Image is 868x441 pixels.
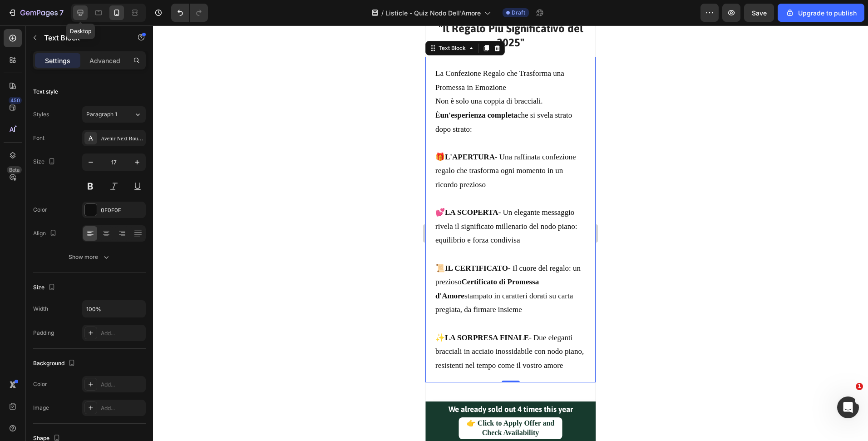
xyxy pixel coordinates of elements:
[10,180,160,222] p: 💕 - Un elegante messaggio rivela il significato millenario del nodo piano: equilibrio e forza con...
[785,8,857,18] div: Upgrade to publish
[20,238,83,247] strong: IL CERTIFICATO
[33,282,57,294] div: Size
[10,125,160,167] p: 🎁 - Una raffinata confezione regalo che trasforma ogni momento in un ricordo prezioso
[20,127,69,136] strong: L'APERTURA
[837,396,859,418] iframe: Intercom live chat
[33,249,146,265] button: Show more
[9,40,161,348] div: Rich Text Editor. Editing area: main
[33,404,49,412] div: Image
[385,8,481,18] span: Listicle - Quiz Nodo Dell'Amore
[33,329,54,337] div: Padding
[10,41,160,69] p: La Confezione Regalo che Trasforma una Promessa in Emozione
[381,8,384,18] span: /
[20,183,73,191] strong: LA SCOPERTA
[15,85,92,94] strong: un'esperienza completa
[856,383,863,390] span: 1
[69,253,111,262] div: Show more
[33,88,58,96] div: Text style
[9,97,22,104] div: 450
[33,228,59,240] div: Align
[11,19,42,27] div: Text Block
[45,56,70,65] p: Settings
[778,4,864,22] button: Upgrade to publish
[101,404,143,412] div: Add...
[10,252,113,275] strong: Certificato di Promessa d'Amore
[33,206,47,214] div: Color
[33,380,47,388] div: Color
[59,7,64,18] p: 7
[10,236,160,292] p: 📜 - Il cuore del regalo: un prezioso stampato in caratteri dorati su carta pregiata, da firmare i...
[101,134,143,143] div: Avenir Next Rounded
[33,134,44,142] div: Font
[752,9,767,17] span: Save
[33,357,77,370] div: Background
[33,110,49,119] div: Styles
[10,69,160,111] p: Non è solo una coppia di bracciali. È che si svela strato dopo strato:
[20,308,104,317] strong: LA SORPRESA FINALE
[44,32,121,43] p: Text Block
[101,381,143,389] div: Add...
[82,106,146,123] button: Paragraph 1
[744,4,774,22] button: Save
[171,4,208,22] div: Undo/Redo
[512,9,525,17] span: Draft
[89,56,120,65] p: Advanced
[7,166,22,173] div: Beta
[33,305,48,313] div: Width
[83,301,145,317] input: Auto
[4,4,68,22] button: 7
[10,306,160,347] p: ✨ - Due eleganti bracciali in acciaio inossidabile con nodo piano, resistenti nel tempo come il v...
[101,206,143,214] div: 0F0F0F
[101,329,143,337] div: Add...
[425,25,596,441] iframe: Design area
[33,156,57,168] div: Size
[86,110,117,119] span: Paragraph 1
